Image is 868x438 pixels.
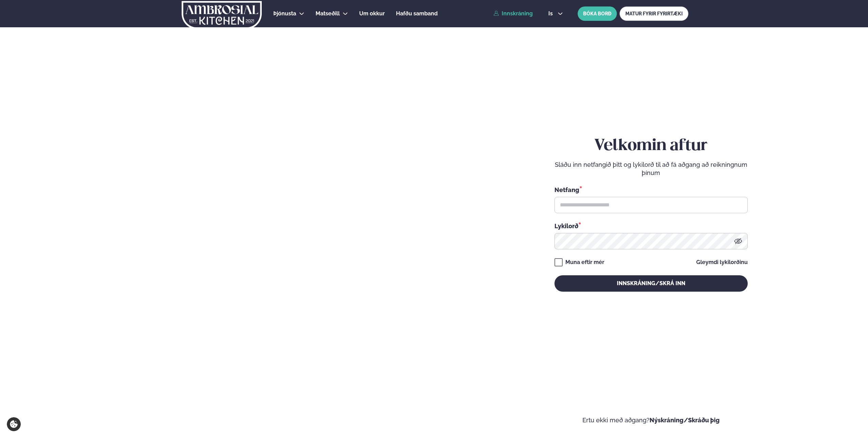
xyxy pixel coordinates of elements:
[359,10,385,17] span: Um okkur
[554,221,748,230] div: Lykilorð
[554,136,748,156] h2: Velkomin aftur
[20,381,162,397] p: Ef eitthvað sameinar fólk, þá er [PERSON_NAME] matarferðalag.
[493,11,533,17] a: Innskráning
[396,10,438,17] span: Hafðu samband
[181,1,262,29] img: logo
[554,161,748,177] p: Sláðu inn netfangið þitt og lykilorð til að fá aðgang að reikningnum þínum
[578,6,617,21] button: BÓKA BORÐ
[548,11,555,16] span: is
[273,10,296,17] span: Þjónusta
[316,10,340,18] a: Matseðill
[554,185,748,194] div: Netfang
[696,260,748,265] a: Gleymdi lykilorðinu
[620,6,688,21] a: MATUR FYRIR FYRIRTÆKI
[316,10,340,17] span: Matseðill
[396,10,438,18] a: Hafðu samband
[20,315,162,373] h2: Velkomin á Ambrosial kitchen!
[650,417,720,424] a: Nýskráning/Skráðu þig
[455,416,848,424] p: Ertu ekki með aðgang?
[543,11,568,16] button: is
[359,10,385,18] a: Um okkur
[7,417,21,431] a: Cookie settings
[554,275,748,292] button: Innskráning/Skrá inn
[273,10,296,18] a: Þjónusta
